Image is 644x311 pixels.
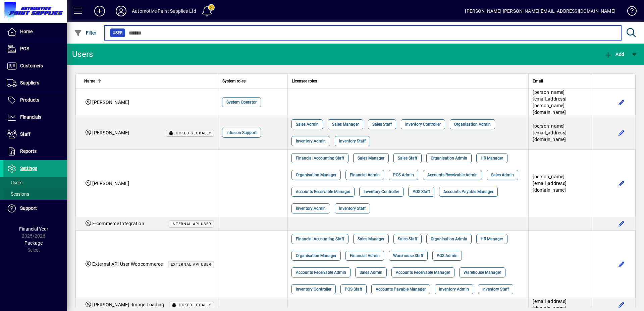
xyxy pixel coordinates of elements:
span: [PERSON_NAME] [92,130,129,135]
span: Sales Staff [398,236,417,242]
button: Edit [616,127,627,138]
span: External API User Woocommerce [92,261,163,267]
span: Financials [20,114,41,120]
span: [EMAIL_ADDRESS][DOMAIN_NAME] [533,299,567,311]
span: Accounts Receivable Admin [427,172,478,178]
span: POS Staff [413,188,430,195]
span: Licensee roles [292,77,317,85]
span: E-commerce Integration [92,221,144,226]
a: Suppliers [3,75,67,91]
span: Organisation Admin [454,121,491,128]
a: Knowledge Base [622,1,636,23]
span: Organisation Manager [296,172,336,178]
button: Edit [616,178,627,189]
span: Financial Admin [350,252,380,259]
span: POS Staff [345,286,362,293]
a: Support [3,200,67,217]
span: Inventory Staff [482,286,509,293]
span: Inventory Admin [439,286,469,293]
span: Accounts Receivable Manager [396,269,450,276]
span: HR Manager [481,236,503,242]
span: Sales Admin [296,121,319,128]
button: Edit [616,299,627,310]
span: Locked locally [176,303,211,307]
span: Organisation Admin [431,155,467,162]
span: Inventory Admin [296,138,326,144]
a: Customers [3,58,67,74]
span: Reports [20,148,37,154]
span: System roles [222,77,246,85]
button: Add [602,48,626,60]
span: [PERSON_NAME] [92,181,129,186]
span: Settings [20,166,37,171]
a: Reports [3,143,67,160]
span: Organisation Manager [296,252,336,259]
button: Profile [110,5,132,17]
span: Inventory Controller [364,188,399,195]
span: POS Admin [393,172,414,178]
span: Suppliers [20,80,39,85]
span: Financial Admin [350,172,380,178]
span: POS Admin [437,252,458,259]
a: Staff [3,126,67,143]
span: Sales Admin [360,269,382,276]
div: [PERSON_NAME] [PERSON_NAME][EMAIL_ADDRESS][DOMAIN_NAME] [465,6,615,16]
span: Filter [74,30,97,36]
span: Home [20,29,33,34]
button: Edit [616,219,627,229]
span: Accounts Payable Manager [376,286,426,293]
span: Sessions [7,191,29,197]
span: User [113,29,122,36]
span: Name [84,77,95,85]
span: Sales Admin [491,172,514,178]
span: Package [24,240,43,246]
span: [PERSON_NAME][EMAIL_ADDRESS][DOMAIN_NAME] [533,123,567,142]
a: Products [3,92,67,109]
button: Edit [616,259,627,269]
a: Users [3,177,67,188]
span: POS [20,46,29,51]
span: Financial Accounting Staff [296,236,344,242]
a: Financials [3,109,67,126]
span: Staff [20,131,31,137]
span: Email [533,77,543,85]
span: [PERSON_NAME] -Image Loading [92,302,164,307]
span: Inventory Controller [405,121,441,128]
span: Accounts Receivable Admin [296,269,346,276]
span: Warehouse Staff [393,252,423,259]
span: Financial Accounting Staff [296,155,344,162]
span: Accounts Payable Manager [443,188,493,195]
span: Sales Staff [372,121,392,128]
span: Customers [20,63,43,68]
span: Products [20,97,39,103]
span: External API user [171,262,211,267]
span: HR Manager [481,155,503,162]
a: Home [3,23,67,40]
span: Locked globally [173,131,211,135]
button: Edit [616,97,627,108]
span: Inventory Staff [339,138,366,144]
a: Sessions [3,188,67,200]
span: Inventory Admin [296,205,326,212]
span: Financial Year [19,226,48,232]
span: [PERSON_NAME] [92,100,129,105]
span: Inventory Staff [339,205,366,212]
span: Add [604,52,624,57]
button: Add [89,5,110,17]
span: Sales Manager [332,121,359,128]
div: Name [84,77,214,85]
span: Users [7,180,22,185]
span: Sales Manager [358,236,384,242]
a: POS [3,41,67,57]
span: Support [20,205,37,211]
div: Automotive Paint Supplies Ltd [132,6,196,16]
span: Sales Manager [358,155,384,162]
div: Users [72,49,101,60]
span: Warehouse Manager [464,269,501,276]
span: System Operator [226,99,257,106]
span: Internal API user [171,222,211,226]
span: [PERSON_NAME][EMAIL_ADDRESS][PERSON_NAME][DOMAIN_NAME] [533,89,567,115]
span: Accounts Receivable Manager [296,188,350,195]
span: Sales Staff [398,155,417,162]
span: Infusion Support [226,129,257,136]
